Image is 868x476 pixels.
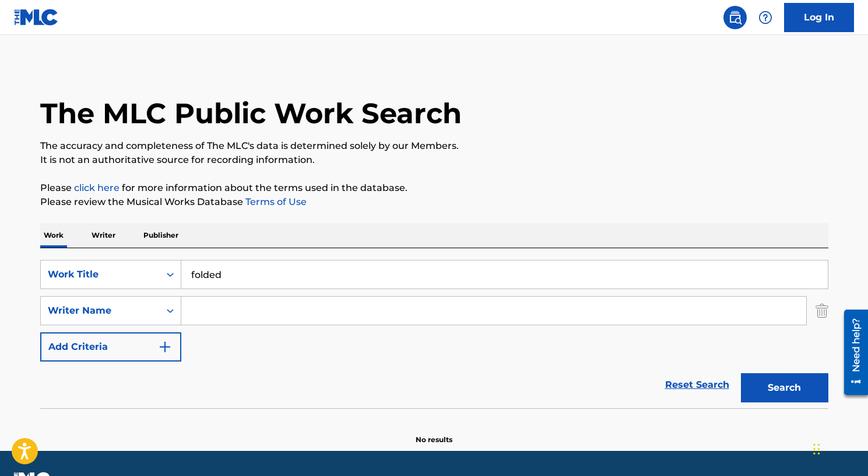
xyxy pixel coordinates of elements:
div: Writer Name [48,304,153,318]
p: Please review the Musical Works Database [40,195,828,209]
button: Search [741,373,828,402]
h1: The MLC Public Work Search [40,96,462,131]
iframe: Resource Center [835,305,868,399]
p: The accuracy and completeness of The MLC's data is determined solely by our Members. [40,139,828,153]
a: click here [74,182,120,193]
img: search [728,11,742,25]
p: Please for more information about the terms used in the database. [40,181,828,195]
a: Reset Search [659,372,735,398]
iframe: Chat Widget [810,420,868,476]
img: MLC Logo [14,9,59,26]
img: help [758,11,772,25]
p: Work [40,223,67,248]
p: No results [416,421,452,445]
a: Public Search [723,6,747,29]
button: Add Criteria [40,332,181,362]
div: Drag [813,432,820,467]
a: Log In [784,3,854,32]
p: It is not an authoritative source for recording information. [40,153,828,167]
div: Help [754,6,777,29]
img: Delete Criterion [816,296,828,325]
div: Work Title [48,267,153,282]
a: Terms of Use [243,196,307,207]
p: Publisher [140,223,182,248]
p: Writer [88,223,119,248]
img: 9d2ae6d4665cec9f34b9.svg [158,340,172,354]
form: Search Form [40,260,828,408]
